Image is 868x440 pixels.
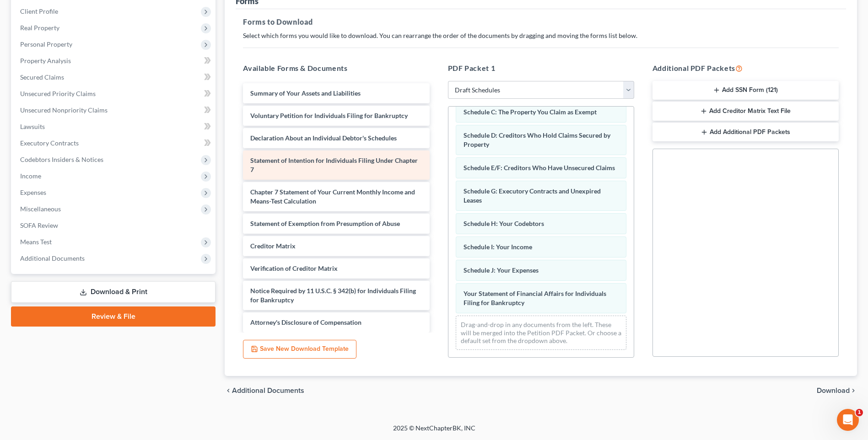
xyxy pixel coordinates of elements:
span: Schedule G: Executory Contracts and Unexpired Leases [464,187,601,204]
button: Add SSN Form (121) [652,81,839,100]
span: Schedule E/F: Creditors Who Have Unsecured Claims [464,164,615,172]
span: Attorney's Disclosure of Compensation [250,318,361,326]
span: Client Profile [20,7,58,15]
a: Download & Print [11,281,216,303]
span: 1 [856,409,863,416]
a: Secured Claims [13,69,216,86]
i: chevron_right [850,387,857,394]
a: SOFA Review [13,217,216,234]
h5: Available Forms & Documents [243,63,429,74]
button: Save New Download Template [243,340,356,359]
span: Chapter 7 Statement of Your Current Monthly Income and Means-Test Calculation [250,188,415,205]
span: Secured Claims [20,73,64,81]
span: Property Analysis [20,57,71,64]
span: Statement of Intention for Individuals Filing Under Chapter 7 [250,156,418,173]
span: Unsecured Nonpriority Claims [20,106,108,114]
span: Miscellaneous [20,205,61,213]
span: Your Statement of Financial Affairs for Individuals Filing for Bankruptcy [464,290,606,306]
span: Expenses [20,188,46,196]
h5: PDF Packet 1 [448,63,634,74]
a: chevron_left Additional Documents [225,387,304,394]
span: Codebtors Insiders & Notices [20,156,103,163]
span: Declaration About an Individual Debtor's Schedules [250,134,397,142]
button: Add Creditor Matrix Text File [652,102,839,121]
span: Lawsuits [20,123,45,130]
p: Select which forms you would like to download. You can rearrange the order of the documents by dr... [243,31,839,40]
span: Schedule D: Creditors Who Hold Claims Secured by Property [464,131,610,148]
span: Income [20,172,41,180]
div: 2025 © NextChapterBK, INC [173,424,695,440]
span: SOFA Review [20,221,58,229]
span: Verification of Creditor Matrix [250,264,338,272]
a: Review & File [11,306,216,327]
span: Schedule H: Your Codebtors [464,220,544,227]
a: Executory Contracts [13,135,216,151]
span: Notice Required by 11 U.S.C. § 342(b) for Individuals Filing for Bankruptcy [250,287,416,304]
button: Download chevron_right [817,387,857,394]
button: Add Additional PDF Packets [652,123,839,142]
span: Real Property [20,24,59,32]
a: Property Analysis [13,53,216,69]
span: Schedule C: The Property You Claim as Exempt [464,108,597,116]
span: Schedule J: Your Expenses [464,266,539,274]
a: Lawsuits [13,118,216,135]
span: Unsecured Priority Claims [20,90,96,97]
span: Schedule I: Your Income [464,243,532,251]
span: Creditor Matrix [250,242,296,250]
span: Executory Contracts [20,139,79,147]
span: Download [817,387,850,394]
span: Personal Property [20,40,72,48]
span: Voluntary Petition for Individuals Filing for Bankruptcy [250,112,408,119]
i: chevron_left [225,387,232,394]
iframe: Intercom live chat [837,409,859,431]
h5: Additional PDF Packets [652,63,839,74]
span: Summary of Your Assets and Liabilities [250,89,361,97]
div: Drag-and-drop in any documents from the left. These will be merged into the Petition PDF Packet. ... [456,316,626,350]
a: Unsecured Nonpriority Claims [13,102,216,118]
span: Additional Documents [232,387,304,394]
span: Additional Documents [20,254,85,262]
span: Statement of Exemption from Presumption of Abuse [250,220,400,227]
span: Means Test [20,238,52,246]
a: Unsecured Priority Claims [13,86,216,102]
h5: Forms to Download [243,16,839,27]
